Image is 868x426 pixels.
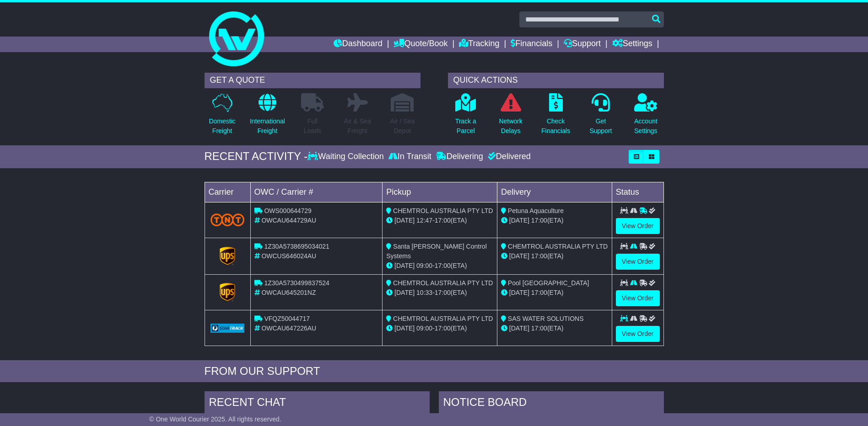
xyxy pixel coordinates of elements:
[250,117,285,136] p: International Freight
[435,325,451,332] span: 17:00
[149,415,281,423] span: © One World Courier 2025. All rights reserved.
[386,243,487,260] span: Santa [PERSON_NAME] Control Systems
[435,217,451,224] span: 17:00
[498,93,523,141] a: NetworkDelays
[459,37,499,52] a: Tracking
[434,152,485,162] div: Delivering
[485,152,531,162] div: Delivered
[264,279,329,287] span: 1Z30A5730499837524
[508,207,564,214] span: Petuna Aquaculture
[386,152,434,162] div: In Transit
[448,73,664,88] div: QUICK ACTIONS
[435,289,451,296] span: 17:00
[435,262,451,269] span: 17:00
[394,217,415,224] span: [DATE]
[501,251,608,261] div: (ETA)
[261,289,316,296] span: OWCAU645201NZ
[612,182,663,202] td: Status
[612,37,652,52] a: Settings
[531,252,547,260] span: 17:00
[501,216,608,225] div: (ETA)
[307,152,386,162] div: Waiting Collection
[616,290,660,306] a: View Order
[508,243,608,250] span: CHEMTROL AUSTRALIA PTY LTD
[589,93,612,141] a: GetSupport
[210,324,245,333] img: GetCarrierServiceLogo
[205,182,250,202] td: Carrier
[394,37,447,52] a: Quote/Book
[509,289,529,296] span: [DATE]
[416,289,432,296] span: 10:33
[386,324,493,333] div: - (ETA)
[634,117,658,136] p: Account Settings
[416,325,432,332] span: 09:00
[208,93,236,141] a: DomesticFreight
[205,391,430,416] div: RECENT CHAT
[634,93,658,141] a: AccountSettings
[205,73,421,88] div: GET A QUOTE
[531,325,547,332] span: 17:00
[589,117,612,136] p: Get Support
[616,218,660,234] a: View Order
[509,217,529,224] span: [DATE]
[394,325,415,332] span: [DATE]
[209,117,235,136] p: Domestic Freight
[334,37,383,52] a: Dashboard
[416,262,432,269] span: 09:00
[264,315,310,322] span: VFQZ50044717
[511,37,552,52] a: Financials
[509,252,529,260] span: [DATE]
[301,117,324,136] p: Full Loads
[249,93,286,141] a: InternationalFreight
[394,289,415,296] span: [DATE]
[455,117,476,136] p: Track a Parcel
[531,217,547,224] span: 17:00
[220,247,235,265] img: GetCarrierServiceLogo
[501,288,608,298] div: (ETA)
[509,325,529,332] span: [DATE]
[386,288,493,298] div: - (ETA)
[264,243,329,250] span: 1Z30A5738695034021
[250,182,383,202] td: OWC / Carrier #
[416,217,432,224] span: 12:47
[508,315,584,322] span: SAS WATER SOLUTIONS
[386,216,493,225] div: - (ETA)
[344,117,371,136] p: Air & Sea Freight
[393,207,493,214] span: CHEMTROL AUSTRALIA PTY LTD
[261,325,316,332] span: OWCAU647226AU
[386,261,493,271] div: - (ETA)
[394,262,415,269] span: [DATE]
[564,37,601,52] a: Support
[541,117,570,136] p: Check Financials
[205,365,664,378] div: FROM OUR SUPPORT
[501,324,608,333] div: (ETA)
[261,252,316,260] span: OWCUS646024AU
[205,150,308,163] div: RECENT ACTIVITY -
[383,182,497,202] td: Pickup
[497,182,612,202] td: Delivery
[455,93,477,141] a: Track aParcel
[616,254,660,270] a: View Order
[393,279,493,287] span: CHEMTROL AUSTRALIA PTY LTD
[210,213,245,226] img: TNT_Domestic.png
[393,315,493,322] span: CHEMTROL AUSTRALIA PTY LTD
[531,289,547,296] span: 17:00
[390,117,415,136] p: Air / Sea Depot
[508,279,589,287] span: Pool [GEOGRAPHIC_DATA]
[541,93,571,141] a: CheckFinancials
[220,283,235,301] img: GetCarrierServiceLogo
[264,207,312,214] span: OWS000644729
[616,326,660,342] a: View Order
[499,117,522,136] p: Network Delays
[439,391,664,416] div: NOTICE BOARD
[261,217,316,224] span: OWCAU644729AU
